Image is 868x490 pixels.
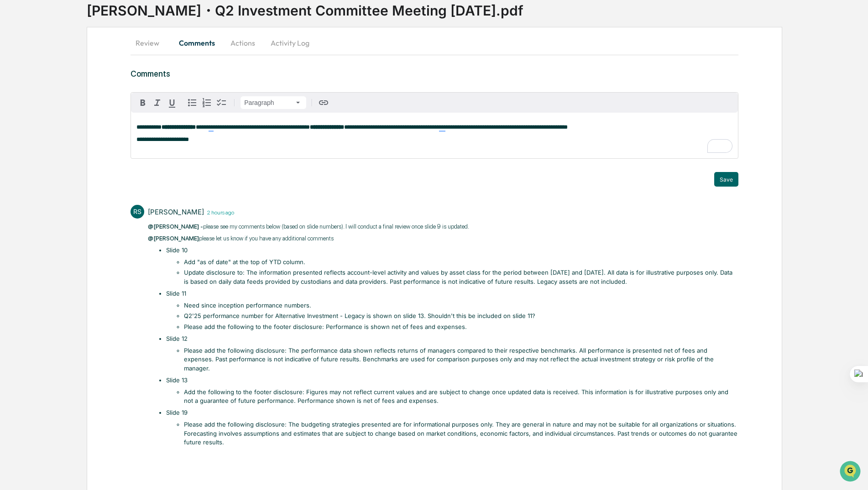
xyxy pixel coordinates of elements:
[31,79,115,86] div: We're available if you need us!
[18,115,59,124] span: Preclearance
[63,111,117,128] a: 🗄️Attestations
[91,155,110,162] span: Pylon
[5,111,63,128] a: 🖐️Preclearance
[184,323,738,332] li: Please add the following to the footer disclosure: Performance is shown net of fees and expenses.
[131,69,738,78] h3: Comments
[166,334,738,373] li: Slide 12
[222,32,263,54] button: Actions
[9,19,166,34] p: How can we help?
[184,346,738,373] li: Please add the following disclosure: The performance data shown reflects returns of managers comp...
[131,32,172,54] button: Review
[150,95,165,110] button: Italic
[165,95,179,110] button: Underline
[839,460,863,485] iframe: Open customer support
[64,154,110,162] a: Powered byPylon
[66,116,73,123] div: 🗄️
[155,73,166,83] button: Start new chat
[148,235,199,242] span: @[PERSON_NAME]
[184,312,738,321] li: Q2'25 performance number for Alternative Investment - Legacy is shown on slide 13. Shouldn't this...
[148,450,738,459] p: ​
[148,208,204,216] div: [PERSON_NAME]
[241,96,306,109] button: Block type
[9,116,16,123] div: 🖐️
[166,376,738,406] li: Slide 13
[204,208,234,216] time: Tuesday, September 23, 2025 at 1:45:39 PM PDT
[131,32,738,54] div: secondary tabs example
[184,420,738,447] li: Please add the following disclosure: The budgeting strategies presented are for informational pur...
[166,408,738,447] li: Slide 19
[184,268,738,286] li: Update disclosure to: The information presented reflects account-level activity and values by ass...
[172,32,222,54] button: Comments
[184,301,738,310] li: Need since inception performance numbers.
[31,70,150,79] div: Start new chat
[148,222,738,231] p: please see my comments below (based on slide numbers). I will conduct a final review once slide 9...
[166,246,738,287] li: ​Slide 10
[136,95,150,110] button: Bold
[9,133,16,141] div: 🔎
[75,115,113,124] span: Attestations
[263,32,317,54] button: Activity Log
[714,172,738,187] button: Save
[5,129,61,145] a: 🔎Data Lookup
[333,101,340,104] button: Attach files
[148,223,203,230] span: @[PERSON_NAME] -
[148,234,738,243] p: please let us know if you have any additional comments
[184,258,738,267] li: Add "as of date" at the top of YTD column.
[166,289,738,332] li: Slide 11
[131,113,737,158] div: To enrich screen reader interactions, please activate Accessibility in Grammarly extension settings
[18,132,58,141] span: Data Lookup
[131,205,144,219] div: RS
[184,388,738,406] li: Add the following to the footer disclosure: Figures may not reflect current values and are subjec...
[9,70,26,86] img: 1746055101610-c473b297-6a78-478c-a979-82029cc54cd1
